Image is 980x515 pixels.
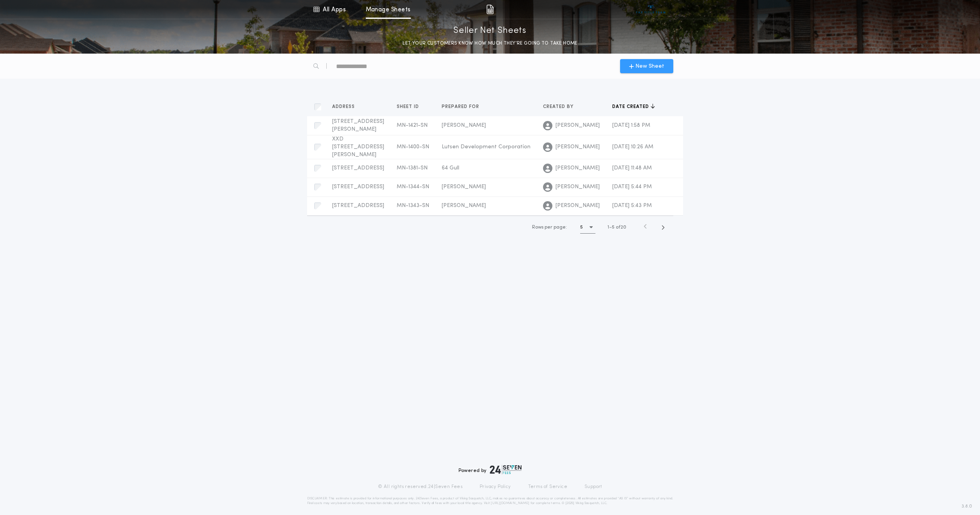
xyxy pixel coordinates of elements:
span: [DATE] 5:43 PM [612,203,652,209]
a: Terms of Service [528,484,567,490]
span: [PERSON_NAME] [442,203,486,209]
span: Date created [612,104,651,110]
span: [PERSON_NAME] [556,183,600,191]
p: Seller Net Sheets [453,25,527,37]
span: [PERSON_NAME] [556,164,600,172]
button: 5 [580,221,595,234]
span: [STREET_ADDRESS][PERSON_NAME] [332,119,384,132]
span: MN-1400-SN [397,144,429,150]
span: [PERSON_NAME] [556,122,600,130]
span: [DATE] 5:44 PM [612,184,652,190]
span: 64 Gull [442,165,459,171]
span: of 20 [616,224,626,231]
div: Powered by [459,465,522,474]
p: LET YOUR CUSTOMERS KNOW HOW MUCH THEY’RE GOING TO TAKE HOME [403,40,577,47]
button: Address [332,103,361,111]
span: MN-1343-SN [397,203,429,209]
span: Created by [543,104,575,110]
span: [PERSON_NAME] [556,143,600,151]
span: [STREET_ADDRESS] [332,165,384,171]
span: [PERSON_NAME] [556,202,600,210]
img: vs-icon [636,5,665,13]
span: MN-1344-SN [397,184,429,190]
span: 5 [612,225,615,230]
span: MN-1381-SN [397,165,428,171]
img: logo [490,465,522,474]
p: DISCLAIMER: This estimate is provided for informational purposes only. 24|Seven Fees, a product o... [307,496,673,506]
img: img [486,5,494,14]
button: Sheet ID [397,103,425,111]
span: MN-1421-SN [397,122,428,128]
button: Created by [543,103,579,111]
span: [PERSON_NAME] [442,122,486,128]
span: 3.8.0 [962,503,972,510]
span: Rows per page: [532,225,567,230]
span: [PERSON_NAME] [442,184,486,190]
span: Address [332,104,356,110]
h1: 5 [580,223,583,231]
a: [URL][DOMAIN_NAME] [491,502,529,505]
span: New Sheet [635,62,664,70]
span: [STREET_ADDRESS] [332,203,384,209]
span: [DATE] 11:48 AM [612,165,652,171]
a: Support [584,484,602,490]
span: Prepared for [442,104,481,110]
p: © All rights reserved. 24|Seven Fees [378,484,462,490]
a: Privacy Policy [480,484,511,490]
button: New Sheet [620,59,673,73]
span: Lutsen Development Corporation [442,144,530,150]
span: [DATE] 10:26 AM [612,144,653,150]
span: XXD [STREET_ADDRESS][PERSON_NAME] [332,136,384,158]
span: Sheet ID [397,104,421,110]
button: Date created [612,103,655,111]
span: 1 [608,225,609,230]
span: [DATE] 1:58 PM [612,122,650,128]
span: [STREET_ADDRESS] [332,184,384,190]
